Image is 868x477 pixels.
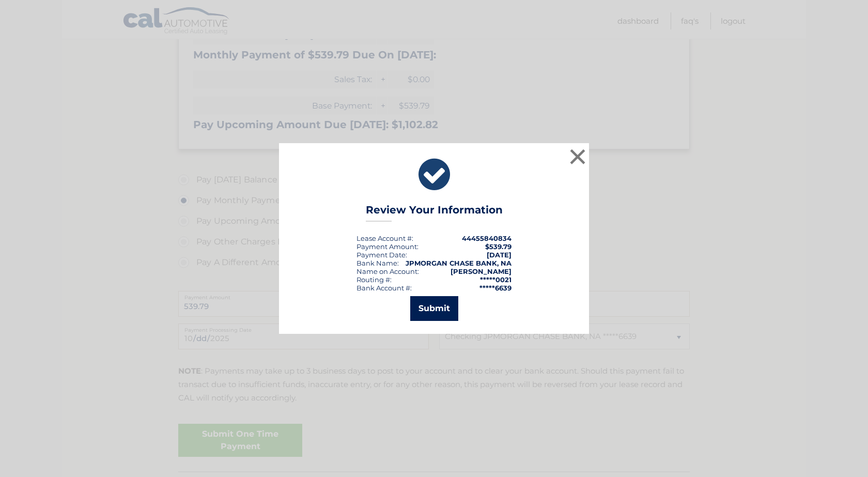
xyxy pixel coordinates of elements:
button: Submit [410,296,458,321]
strong: JPMORGAN CHASE BANK, NA [406,259,512,267]
strong: 44455840834 [462,234,512,242]
strong: [PERSON_NAME] [451,267,512,275]
span: Payment Date [357,251,406,259]
div: : [357,251,407,259]
div: Name on Account: [357,267,419,275]
span: [DATE] [487,251,512,259]
div: Routing #: [357,275,392,284]
div: Bank Account #: [357,284,412,292]
h3: Review Your Information [366,204,503,222]
div: Bank Name: [357,259,399,267]
div: Lease Account #: [357,234,413,242]
button: × [567,146,588,167]
span: $539.79 [485,242,512,251]
div: Payment Amount: [357,242,419,251]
